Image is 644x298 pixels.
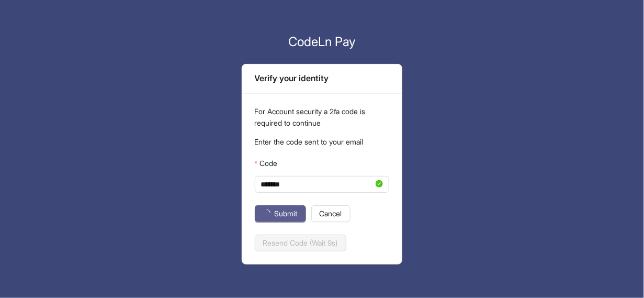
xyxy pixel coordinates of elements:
div: Verify your identity [255,72,390,85]
button: Submit [255,205,306,222]
p: Enter the code sent to your email [255,136,390,148]
input: Code [261,179,374,190]
span: Submit [275,208,298,219]
span: loading [263,209,270,217]
p: CodeLn Pay [242,32,403,51]
button: Resend Code (Wait 9s) [255,235,346,251]
span: Resend Code (Wait 9s) [263,237,338,249]
button: Cancel [311,205,351,222]
span: Cancel [320,208,342,219]
p: For Account security a 2fa code is required to continue [255,106,390,129]
label: Code [255,155,277,172]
